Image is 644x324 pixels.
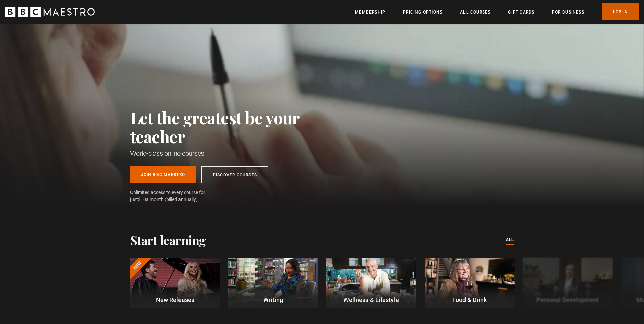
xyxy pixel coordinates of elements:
[523,258,613,308] a: Personal Development
[138,197,146,202] span: $10
[552,9,584,16] a: For business
[5,7,95,17] svg: BBC Maestro
[130,189,221,203] span: Unlimited access to every course for just a month (billed annually)
[460,9,491,16] a: All Courses
[228,258,318,308] a: Writing
[130,166,196,183] a: Join BBC Maestro
[506,236,514,244] a: All
[130,233,206,247] h2: Start learning
[403,9,443,16] a: Pricing Options
[201,166,268,183] a: Discover Courses
[130,149,330,158] h1: World-class online courses
[425,258,515,308] a: Food & Drink
[355,3,639,20] nav: Primary
[602,3,639,20] a: Log In
[355,9,385,16] a: Membership
[508,9,534,16] a: Gift Cards
[326,258,416,308] a: Wellness & Lifestyle
[130,108,330,146] h2: Let the greatest be your teacher
[130,258,220,308] a: New New Releases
